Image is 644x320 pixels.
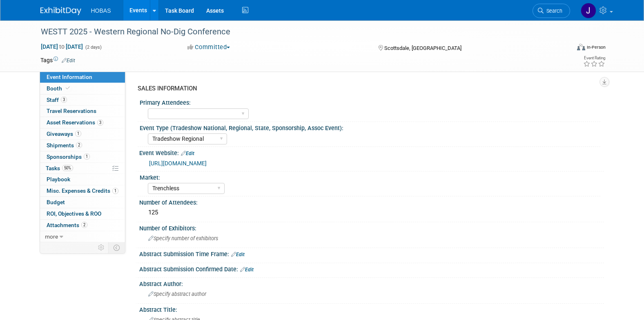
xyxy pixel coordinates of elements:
div: 125 [145,206,598,219]
a: Edit [231,252,245,257]
div: Abstract Author: [139,278,604,288]
div: Primary Attendees: [140,97,600,107]
button: Committed [185,43,233,52]
span: 1 [84,153,90,160]
span: Search [544,8,562,14]
a: Edit [62,58,75,63]
div: Abstract Title: [139,304,604,314]
div: Event Type (Tradeshow National, Regional, State, Sponsorship, Assoc Event): [140,122,600,132]
a: Search [533,4,570,18]
span: Budget [47,199,65,205]
span: 3 [97,119,103,126]
a: Giveaways1 [40,128,125,140]
img: JD Demore [581,3,596,18]
a: Edit [240,267,254,273]
span: 50% [62,165,73,171]
span: Misc. Expenses & Credits [47,187,118,194]
a: Booth [40,83,125,94]
span: Travel Reservations [47,108,96,114]
div: SALES INFORMATION [138,84,598,93]
a: Budget [40,197,125,208]
a: Travel Reservations [40,106,125,117]
a: Staff3 [40,95,125,106]
a: Misc. Expenses & Credits1 [40,185,125,196]
div: Number of Attendees: [139,196,604,207]
span: 3 [61,97,67,103]
span: (2 days) [85,45,102,50]
span: to [58,43,66,50]
span: 2 [81,222,87,228]
a: Shipments2 [40,140,125,151]
span: Tasks [46,165,73,171]
a: Sponsorships1 [40,151,125,162]
span: 2 [76,142,82,148]
div: Abstract Submission Time Frame: [139,248,604,259]
a: Tasks50% [40,163,125,174]
div: In-Person [586,44,606,50]
span: [DATE] [DATE] [40,43,83,50]
div: Abstract Submission Confirmed Date: [139,263,604,274]
td: Personalize Event Tab Strip [94,242,109,253]
a: Playbook [40,174,125,185]
div: WESTT 2025 - Western Regional No-Dig Conference [38,25,558,39]
i: Booth reservation complete [66,86,70,90]
span: Playbook [47,176,70,183]
span: Attachments [47,222,87,228]
div: Event Format [522,43,606,55]
td: Toggle Event Tabs [108,242,125,253]
span: Sponsorships [47,153,90,160]
a: [URL][DOMAIN_NAME] [149,160,207,167]
span: Staff [47,97,67,103]
a: Attachments2 [40,220,125,231]
span: ROI, Objectives & ROO [47,210,101,217]
a: Edit [181,151,194,156]
img: ExhibitDay [40,7,81,15]
span: Scottsdale, [GEOGRAPHIC_DATA] [384,45,461,51]
span: Booth [47,85,71,92]
span: HOBAS [91,7,111,14]
span: Shipments [47,142,82,149]
span: Event Information [47,74,92,80]
td: Tags [40,56,75,64]
img: Format-Inperson.png [577,44,585,50]
a: more [40,231,125,242]
div: Market: [140,171,600,182]
span: Specify number of exhibitors [148,235,218,241]
span: Asset Reservations [47,119,103,126]
div: Event Website: [139,147,604,158]
div: Event Rating [583,56,605,60]
span: 1 [75,131,81,137]
span: Specify abstract author [148,291,206,297]
div: Number of Exhibitors: [139,222,604,232]
span: 1 [112,188,118,194]
a: ROI, Objectives & ROO [40,208,125,219]
span: more [45,233,58,240]
span: Giveaways [47,131,81,137]
a: Asset Reservations3 [40,117,125,128]
a: Event Information [40,72,125,83]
